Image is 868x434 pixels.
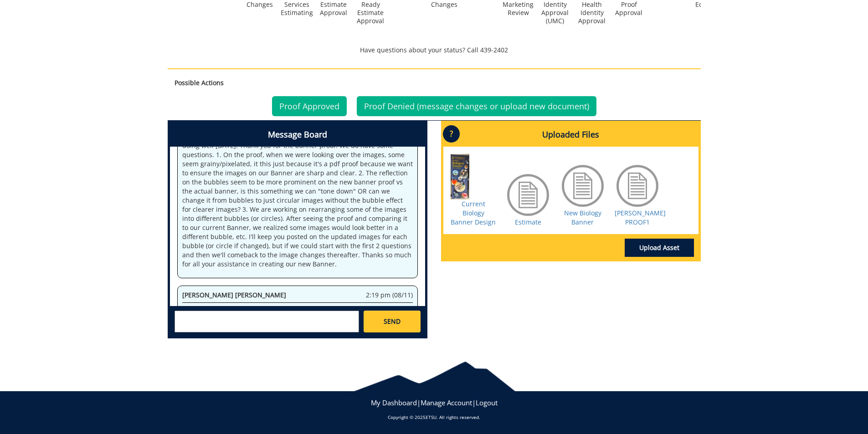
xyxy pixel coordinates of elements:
a: Current Biology Banner Design [451,199,496,226]
h4: Message Board [170,123,425,147]
p: ? [443,125,460,143]
span: 2:19 pm (08/11) [366,291,413,300]
a: My Dashboard [371,398,417,407]
h4: Uploaded Files [443,123,699,147]
a: Logout [476,398,498,407]
strong: Possible Actions [175,78,224,87]
a: SEND [364,311,420,332]
a: [PERSON_NAME] PROOF1 [615,209,666,226]
a: Manage Account [421,398,472,407]
textarea: messageToSend [175,311,359,332]
a: New Biology Banner [564,209,601,226]
span: [PERSON_NAME] [PERSON_NAME] [182,291,286,299]
a: Proof Denied (message changes or upload new document) [357,96,596,116]
span: SEND [384,317,401,326]
a: Upload Asset [625,239,694,257]
p: Have questions about your status? Call 439-2402 [168,46,701,55]
p: @ [EMAIL_ADDRESS][DOMAIN_NAME] Hi [PERSON_NAME], I hope you are doing well [DATE]! Thank you for ... [182,132,413,269]
a: Proof Approved [272,96,347,116]
a: ETSU [426,414,437,420]
a: Estimate [515,218,541,226]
